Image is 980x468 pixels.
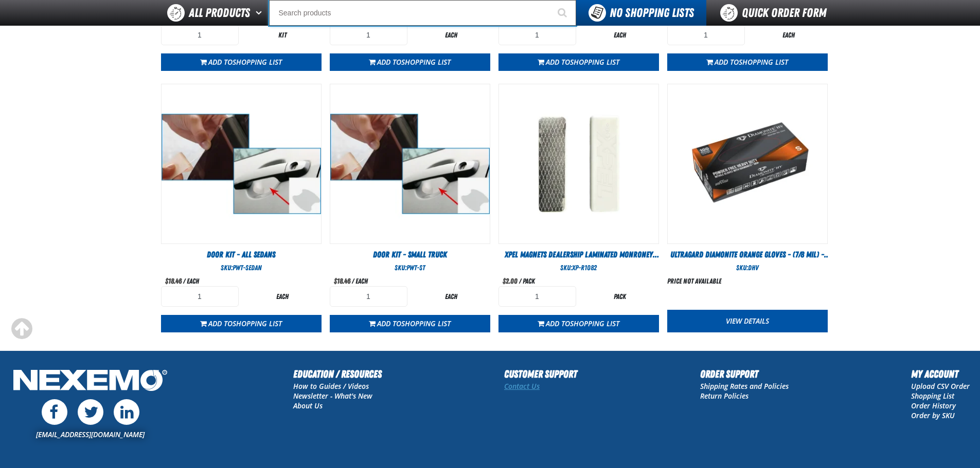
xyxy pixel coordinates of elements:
span: each [355,277,368,285]
a: About Us [293,401,323,410]
div: each [750,30,828,40]
a: Upload CSV Order [911,381,970,391]
span: No Shopping Lists [610,6,694,20]
a: Door Kit - Small Truck [330,249,490,260]
a: Order History [911,401,956,410]
a: Order by SKU [911,410,955,420]
div: pack [581,292,659,302]
div: Scroll to the top [10,317,33,340]
span: Add to [715,57,788,67]
span: DHV [748,264,759,272]
a: XPEL Magnets Dealership Laminated Monroney Stickers (Pack of 2 Magnets) [498,249,659,260]
span: Door Kit - Small Truck [373,250,447,259]
span: Shopping List [401,57,451,67]
span: Add to [208,57,282,67]
span: Add to [546,57,619,67]
span: Shopping List [233,319,282,328]
span: $18.46 [334,277,350,285]
span: pack [523,277,535,285]
h2: Order Support [700,366,789,382]
span: Door Kit - All Sedans [207,250,275,259]
input: Product Quantity [161,286,239,307]
span: Add to [208,319,282,328]
div: SKU: [330,263,490,273]
span: Shopping List [570,319,619,328]
img: Nexemo Logo [10,366,170,397]
span: Add to [377,57,451,67]
span: / [183,277,185,285]
div: each [413,292,490,302]
button: Add toShopping List [330,315,490,332]
input: Product Quantity [498,25,576,45]
button: Add toShopping List [498,315,659,332]
div: SKU: [161,263,322,273]
: View Details of the XPEL Magnets Dealership Laminated Monroney Stickers (Pack of 2 Magnets) [499,84,658,244]
a: Return Policies [700,391,749,401]
button: Add toShopping List [161,315,322,332]
a: View Details [667,310,828,332]
div: SKU: [667,263,828,273]
button: Add toShopping List [330,53,490,71]
: View Details of the Ultragard Diamonite Orange Gloves - (7/8 mil) - (100 gloves per box MIN 10 bo... [668,84,827,244]
a: Door Kit - All Sedans [161,249,322,260]
span: $2.00 [503,277,518,285]
input: Product Quantity [667,25,745,45]
div: SKU: [498,263,659,273]
span: Shopping List [401,319,451,328]
input: Product Quantity [330,286,407,307]
span: each [187,277,199,285]
span: XP-R1082 [572,264,597,272]
span: / [519,277,521,285]
span: Shopping List [233,57,282,67]
span: Shopping List [570,57,619,67]
a: Newsletter - What's New [293,391,372,401]
div: kit [244,30,322,40]
span: PWT-ST [406,264,425,272]
div: each [581,30,659,40]
input: Product Quantity [330,25,407,45]
div: Price not available [667,276,721,286]
span: / [352,277,354,285]
h2: My Account [911,366,970,382]
input: Product Quantity [498,286,576,307]
img: Door Kit - All Sedans [162,84,321,244]
span: Add to [546,319,619,328]
button: Add toShopping List [161,53,322,71]
h2: Customer Support [504,366,577,382]
a: Ultragard Diamonite Orange Gloves - (7/8 mil) - (100 gloves per box MIN 10 box order) [667,249,828,260]
div: each [244,292,322,302]
span: Ultragard Diamonite Orange Gloves - (7/8 mil) - (100 gloves per box MIN 10 box order) [670,250,830,271]
button: Add toShopping List [498,53,659,71]
button: Add toShopping List [667,53,828,71]
: View Details of the Door Kit - Small Truck [330,84,490,244]
img: XPEL Magnets Dealership Laminated Monroney Stickers (Pack of 2 Magnets) [499,84,658,244]
div: each [413,30,490,40]
input: Product Quantity [161,25,239,45]
a: [EMAIL_ADDRESS][DOMAIN_NAME] [36,429,145,439]
a: How to Guides / Videos [293,381,369,391]
span: Add to [377,319,451,328]
span: $18.46 [165,277,182,285]
img: Door Kit - Small Truck [330,84,490,244]
a: Shipping Rates and Policies [700,381,789,391]
: View Details of the Door Kit - All Sedans [162,84,321,244]
span: PWT-Sedan [233,264,262,272]
a: Shopping List [911,391,954,401]
img: Ultragard Diamonite Orange Gloves - (7/8 mil) - (100 gloves per box MIN 10 box order) [668,84,827,244]
span: All Products [189,4,250,22]
a: Contact Us [504,381,540,391]
span: Shopping List [739,57,788,67]
span: XPEL Magnets Dealership Laminated Monroney Stickers (Pack of 2 Magnets) [505,250,659,271]
h2: Education / Resources [293,366,382,382]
